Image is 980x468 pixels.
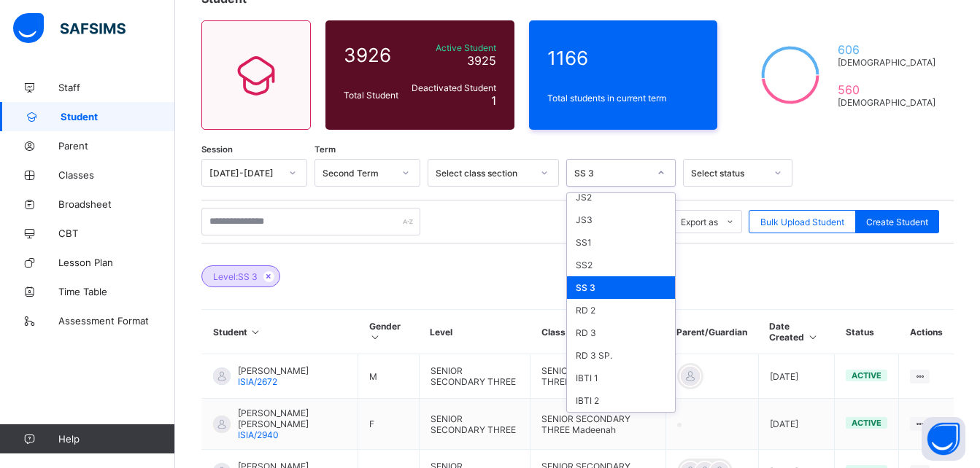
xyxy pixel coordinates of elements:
td: SENIOR SECONDARY THREE [419,354,530,399]
span: Bulk Upload Student [760,217,844,227]
div: SS 3 [567,276,675,299]
th: Gender [358,310,419,354]
span: Staff [58,82,175,93]
span: Parent [58,140,175,152]
span: Active Student [409,42,496,53]
div: Select status [691,168,765,179]
th: Student [202,310,358,354]
div: RD 3 SP. [567,344,675,367]
span: 606 [838,42,935,57]
div: JS2 [567,186,675,208]
th: Class [530,310,666,354]
td: M [358,354,419,399]
th: Level [419,310,530,354]
span: 3926 [344,44,402,66]
span: Level: SS 3 [213,271,258,282]
div: SS2 [567,254,675,276]
div: SS 3 [574,168,649,179]
span: Student [61,111,175,122]
span: 560 [838,82,935,97]
td: [DATE] [758,399,835,450]
span: Assessment Format [58,315,175,327]
i: Sort in Ascending Order [806,332,819,343]
span: 1166 [547,47,700,69]
div: JS3 [567,208,675,231]
span: Total students in current term [547,93,700,104]
button: Open asap [922,417,965,461]
span: [PERSON_NAME] [PERSON_NAME] [238,407,347,429]
div: Second Term [323,168,393,179]
span: ISIA/2940 [238,429,279,440]
td: SENIOR SECONDARY THREE Madeenah [530,399,666,450]
div: Select class section [436,168,532,179]
div: Total Student [340,86,406,104]
span: Time Table [58,286,175,297]
span: [DEMOGRAPHIC_DATA] [838,97,935,108]
span: Classes [58,169,175,181]
td: SENIOR SECONDARY THREE Maqdis [530,354,666,399]
span: active [852,418,881,428]
th: Date Created [758,310,835,354]
span: active [852,370,881,381]
span: Broadsheet [58,198,175,210]
th: Parent/Guardian [665,310,758,354]
div: IBTI 2 [567,389,675,412]
th: Actions [899,310,954,354]
div: RD 2 [567,299,675,321]
th: Status [835,310,899,354]
div: RD 3 [567,321,675,344]
span: Export as [681,217,718,227]
span: 3925 [467,53,496,68]
i: Sort in Ascending Order [250,327,262,338]
span: ISIA/2672 [238,376,277,387]
td: SENIOR SECONDARY THREE [419,399,530,450]
span: Deactivated Student [409,82,496,93]
div: [DATE]-[DATE] [209,168,280,179]
span: [DEMOGRAPHIC_DATA] [838,57,935,68]
td: [DATE] [758,354,835,399]
img: safsims [13,13,126,44]
i: Sort in Ascending Order [369,332,382,343]
span: [PERSON_NAME] [238,365,309,376]
span: 1 [491,93,496,108]
span: Lesson Plan [58,257,175,268]
span: Session [201,144,233,155]
div: IBTI 1 [567,367,675,389]
td: F [358,399,419,450]
span: Help [58,433,174,445]
span: Term [315,144,336,155]
span: CBT [58,227,175,239]
span: Create Student [866,217,928,227]
div: SS1 [567,231,675,254]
